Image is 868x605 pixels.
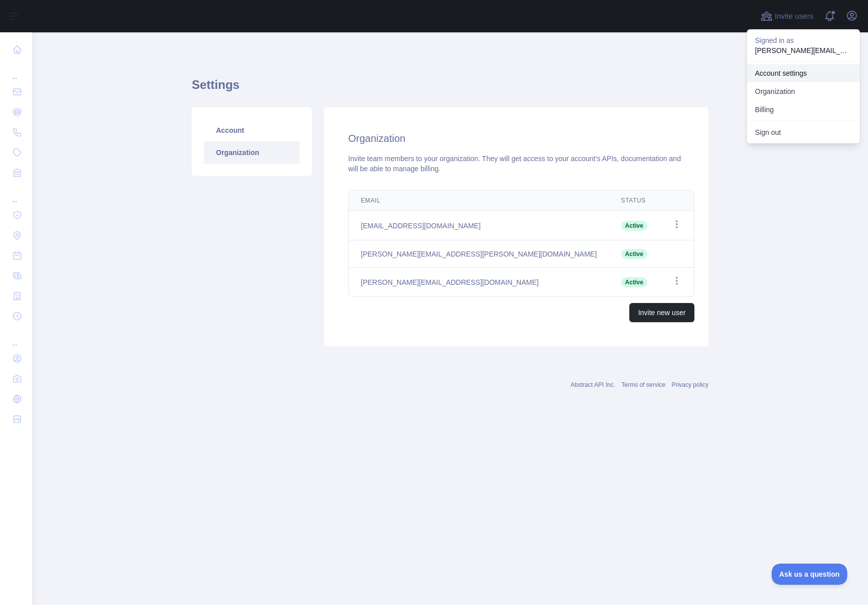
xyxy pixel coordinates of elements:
a: Organization [204,141,300,164]
td: [PERSON_NAME][EMAIL_ADDRESS][PERSON_NAME][DOMAIN_NAME] [349,240,609,268]
span: Active [621,249,647,259]
iframe: Toggle Customer Support [772,564,848,585]
h1: Settings [192,77,709,101]
p: [PERSON_NAME][EMAIL_ADDRESS][PERSON_NAME][DOMAIN_NAME] [755,45,852,56]
div: ... [8,61,24,81]
a: Privacy policy [672,381,709,388]
p: Signed in as [755,35,852,45]
span: Active [621,221,647,231]
h2: Organization [348,131,684,145]
a: Abstract API Inc. [571,381,616,388]
th: Email [349,190,609,211]
a: Terms of service [621,381,665,388]
button: Invite new user [629,303,694,322]
a: Account settings [747,64,860,82]
td: [PERSON_NAME][EMAIL_ADDRESS][DOMAIN_NAME] [349,268,609,297]
div: ... [8,184,24,204]
span: Invite users [775,11,813,22]
td: [EMAIL_ADDRESS][DOMAIN_NAME] [349,211,609,240]
div: Invite team members to your organization. They will get access to your account's APIs, documentat... [348,154,684,174]
div: ... [8,327,24,347]
button: Invite users [758,8,816,24]
a: Account [204,119,300,141]
a: Organization [747,82,860,100]
th: Status [609,190,660,211]
button: Billing [747,100,860,119]
button: Sign out [747,123,860,141]
span: Active [621,277,647,287]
